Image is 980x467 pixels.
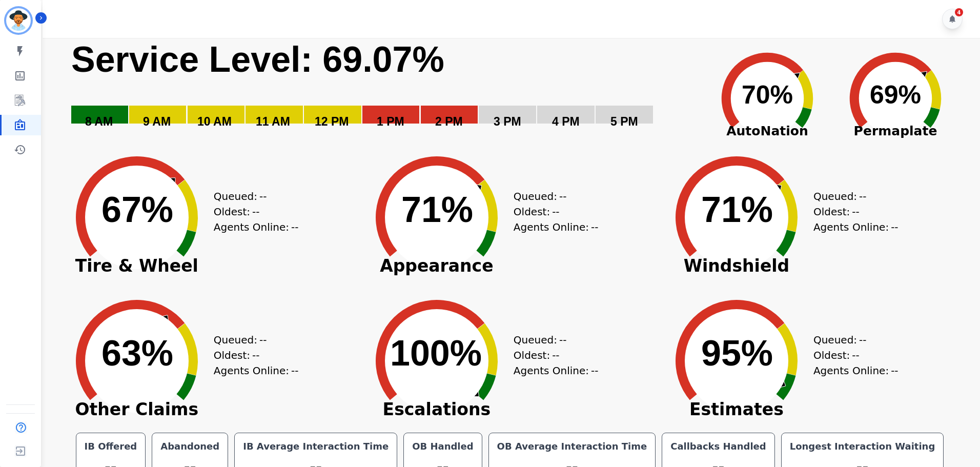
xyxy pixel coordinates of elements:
text: 4 PM [552,115,580,128]
text: 67% [101,190,173,230]
div: Agents Online: [214,219,301,235]
span: Other Claims [60,404,214,415]
span: -- [891,363,898,378]
text: 8 AM [85,115,113,128]
text: 2 PM [435,115,463,128]
text: 100% [390,333,482,373]
div: IB Average Interaction Time [241,439,391,454]
text: 71% [401,190,473,230]
span: -- [259,332,267,348]
span: -- [552,348,559,363]
div: OB Handled [410,439,475,454]
text: 71% [701,190,773,230]
span: -- [252,348,259,363]
span: Windshield [660,261,813,271]
div: Longest Interaction Waiting [788,439,937,454]
div: Oldest: [813,348,890,363]
span: Appearance [360,261,514,271]
text: 11 AM [256,115,290,128]
div: Abandoned [158,439,221,454]
span: -- [559,332,566,348]
text: 5 PM [610,115,638,128]
span: AutoNation [703,121,831,141]
span: Estimates [660,404,813,415]
div: Oldest: [514,348,590,363]
div: Oldest: [514,204,590,219]
span: -- [252,204,259,219]
div: Agents Online: [813,363,901,378]
div: Callbacks Handled [668,439,768,454]
span: -- [552,204,559,219]
text: 3 PM [494,115,521,128]
text: 69% [870,80,921,109]
div: Oldest: [214,204,291,219]
span: Tire & Wheel [60,261,214,271]
text: 1 PM [377,115,404,128]
span: -- [291,219,298,235]
span: -- [291,363,298,378]
div: IB Offered [83,439,139,454]
text: 63% [101,333,173,373]
svg: Service Level: 0% [70,38,701,143]
span: -- [891,219,898,235]
div: 4 [955,8,963,16]
text: 9 AM [143,115,171,128]
text: 12 PM [315,115,349,128]
div: Oldest: [813,204,890,219]
span: -- [859,189,866,204]
text: 10 AM [197,115,232,128]
text: 95% [701,333,773,373]
span: -- [859,332,866,348]
span: -- [591,363,598,378]
div: Agents Online: [514,363,601,378]
img: Bordered avatar [6,8,31,33]
div: Queued: [813,332,890,348]
text: Service Level: 69.07% [71,39,444,79]
div: Oldest: [214,348,291,363]
div: Agents Online: [813,219,901,235]
div: Queued: [214,332,291,348]
span: -- [559,189,566,204]
div: Agents Online: [214,363,301,378]
div: OB Average Interaction Time [495,439,649,454]
span: -- [852,204,859,219]
div: Queued: [514,189,590,204]
div: Agents Online: [514,219,601,235]
text: 70% [742,80,793,109]
span: Escalations [360,404,514,415]
span: Permaplate [831,121,959,141]
span: -- [852,348,859,363]
div: Queued: [214,189,291,204]
div: Queued: [514,332,590,348]
span: -- [259,189,267,204]
div: Queued: [813,189,890,204]
span: -- [591,219,598,235]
